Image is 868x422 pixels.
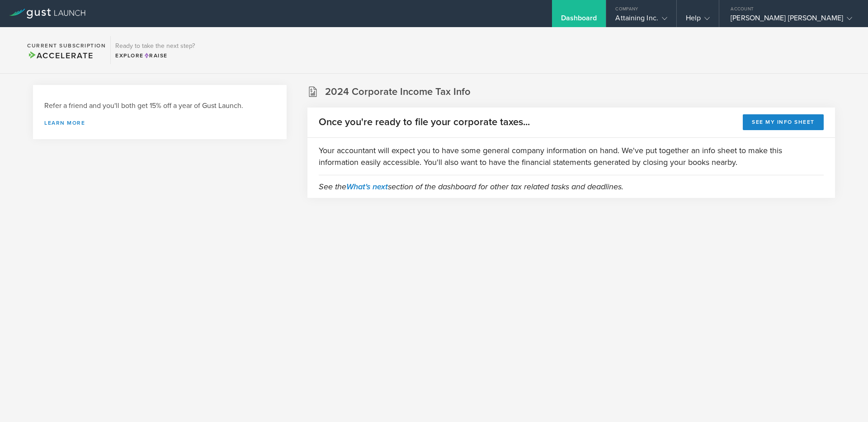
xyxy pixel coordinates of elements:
[731,14,852,27] div: [PERSON_NAME] [PERSON_NAME]
[686,14,710,27] div: Help
[615,14,667,27] div: Attaining Inc.
[823,379,868,422] iframe: Chat Widget
[561,14,597,27] div: Dashboard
